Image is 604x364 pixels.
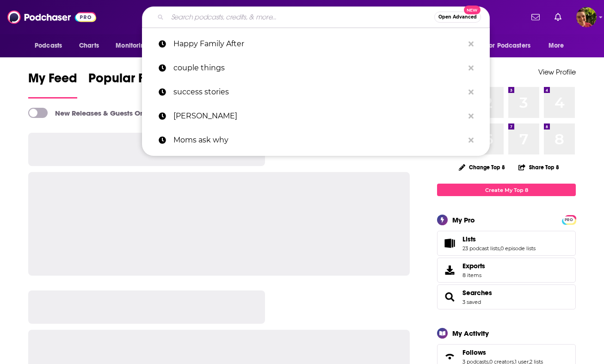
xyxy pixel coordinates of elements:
button: Change Top 8 [453,161,511,173]
div: My Pro [452,216,475,224]
span: More [549,39,564,52]
a: Moms ask why [142,128,490,152]
a: PRO [563,216,574,223]
img: Podchaser - Follow, Share and Rate Podcasts [7,8,96,26]
span: Exports [462,262,485,270]
a: Lists [462,235,536,243]
button: open menu [28,37,74,55]
button: Share Top 8 [518,158,560,176]
img: User Profile [576,7,597,27]
button: Show profile menu [576,7,597,27]
span: 8 items [462,272,485,278]
div: Search podcasts, credits, & more... [142,6,490,28]
a: Follows [440,350,459,363]
span: Exports [440,264,459,277]
span: Charts [79,39,99,52]
button: Open AdvancedNew [434,12,481,23]
a: View Profile [538,68,576,76]
a: Show notifications dropdown [551,9,565,25]
a: Happy Family After [142,32,490,56]
p: Happy Family After [173,32,464,56]
span: Searches [437,284,576,309]
span: Open Advanced [438,15,477,19]
a: Searches [440,290,459,303]
span: Logged in as Marz [576,7,597,27]
a: Lists [440,237,459,250]
a: New Releases & Guests Only [28,108,150,118]
span: , [499,245,500,252]
p: Moms ask why [173,128,464,152]
a: Follows [462,348,543,357]
p: ryan alford [173,104,464,128]
a: couple things [142,56,490,80]
span: Lists [437,231,576,256]
span: Podcasts [35,39,62,52]
a: Charts [73,37,105,55]
a: 0 episode lists [500,245,536,252]
button: open menu [542,37,576,55]
a: My Feed [28,70,77,99]
div: My Activity [452,329,489,338]
p: success stories [173,80,464,104]
span: Follows [462,348,486,357]
span: New [464,6,481,14]
p: couple things [173,56,464,80]
a: Popular Feed [88,70,167,99]
a: [PERSON_NAME] [142,104,490,128]
a: Create My Top 8 [437,184,576,196]
button: open menu [109,37,160,55]
span: For Podcasters [486,39,530,52]
a: Exports [437,258,576,283]
span: My Feed [28,70,77,92]
a: Show notifications dropdown [528,9,543,25]
span: Monitoring [116,39,148,52]
a: 3 saved [462,299,481,305]
a: 23 podcast lists [462,245,499,252]
a: Searches [462,289,492,297]
a: success stories [142,80,490,104]
span: Popular Feed [88,70,167,92]
span: Lists [462,235,476,243]
button: open menu [480,37,544,55]
input: Search podcasts, credits, & more... [167,10,434,25]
